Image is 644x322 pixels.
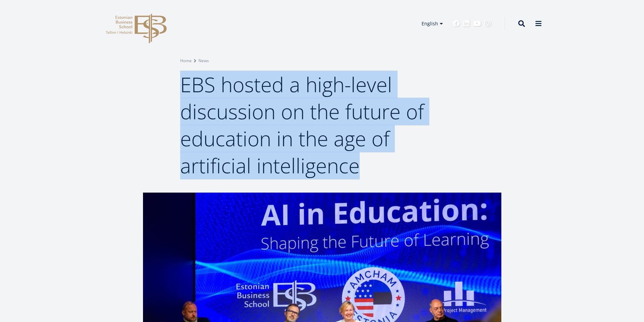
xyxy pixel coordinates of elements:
a: Instagram [484,20,491,27]
a: News [198,57,209,64]
a: Linkedin [463,20,470,27]
span: EBS hosted a high-level discussion on the future of education in the age of artificial intelligence [180,71,424,179]
a: Home [180,57,192,64]
a: Facebook [453,20,460,27]
a: Youtube [473,20,481,27]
